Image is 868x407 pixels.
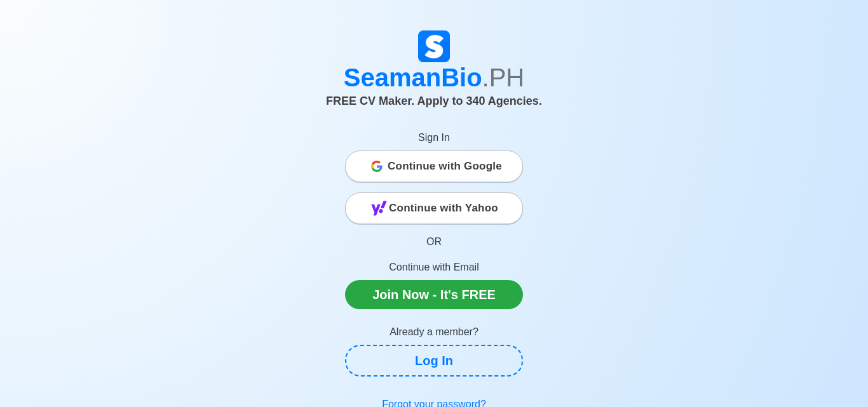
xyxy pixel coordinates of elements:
h1: SeamanBio [81,62,787,93]
span: .PH [482,63,525,91]
a: Log In [345,345,523,377]
p: Continue with Email [345,260,523,275]
p: Sign In [345,130,523,145]
span: FREE CV Maker. Apply to 340 Agencies. [326,95,542,107]
p: OR [345,234,523,250]
button: Continue with Google [345,150,523,182]
span: Continue with Yahoo [389,196,498,221]
a: Join Now - It's FREE [345,280,523,309]
p: Already a member? [345,324,523,340]
img: Logo [418,30,450,62]
button: Continue with Yahoo [345,192,523,224]
span: Continue with Google [388,154,502,179]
